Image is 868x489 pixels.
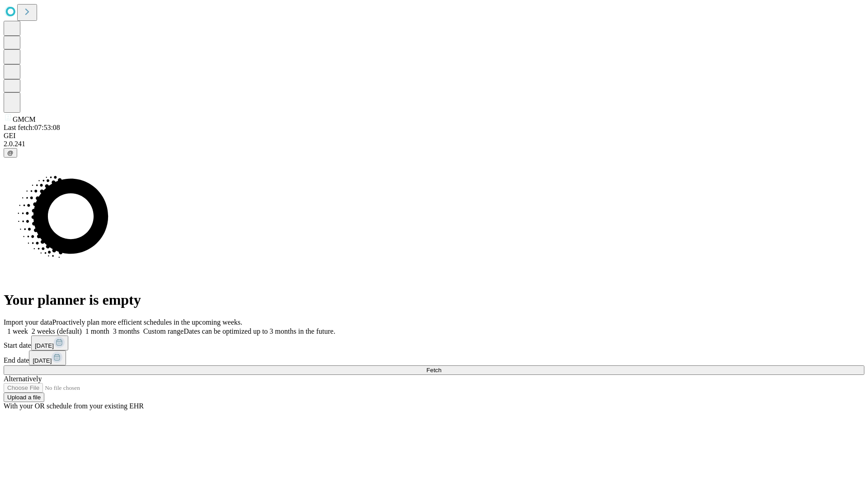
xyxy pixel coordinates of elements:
[143,327,184,335] span: Custom range
[4,132,864,140] div: GEI
[4,292,864,308] h1: Your planner is empty
[184,327,335,335] span: Dates can be optimized up to 3 months in the future.
[52,318,242,326] span: Proactively plan more efficient schedules in the upcoming weeks.
[7,149,14,156] span: @
[29,350,66,365] button: [DATE]
[4,402,144,410] span: With your OR schedule from your existing EHR
[4,318,52,326] span: Import your data
[4,375,42,383] span: Alternatively
[4,336,864,350] div: Start date
[4,140,864,148] div: 2.0.241
[113,327,140,335] span: 3 months
[4,148,17,158] button: @
[4,124,60,131] span: Last fetch: 07:53:08
[85,327,109,335] span: 1 month
[13,115,36,123] span: GMCM
[32,327,82,335] span: 2 weeks (default)
[4,350,864,365] div: End date
[31,336,68,350] button: [DATE]
[4,393,44,402] button: Upload a file
[7,327,28,335] span: 1 week
[35,342,54,349] span: [DATE]
[4,365,864,375] button: Fetch
[33,357,52,364] span: [DATE]
[426,367,441,374] span: Fetch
